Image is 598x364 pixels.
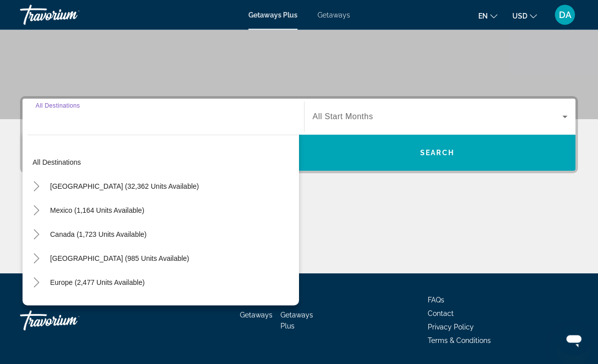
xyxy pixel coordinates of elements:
span: Europe (2,477 units available) [50,279,145,287]
span: Mexico (1,164 units available) [50,207,144,215]
button: [GEOGRAPHIC_DATA] (985 units available) [45,250,194,268]
button: Toggle Europe (2,477 units available) [28,274,45,292]
button: Change currency [512,9,537,23]
button: User Menu [552,5,578,26]
span: Canada (1,723 units available) [50,231,147,239]
span: [GEOGRAPHIC_DATA] (985 units available) [50,255,189,263]
span: USD [512,12,527,20]
a: Contact [428,310,454,318]
button: Toggle Caribbean & Atlantic Islands (985 units available) [28,250,45,268]
a: Getaways Plus [280,311,313,330]
button: Mexico (1,164 units available) [45,202,149,220]
iframe: Кнопка запуска окна обмена сообщениями [558,324,590,356]
button: Canada (1,723 units available) [45,226,152,244]
a: Travorium [20,306,120,336]
button: Toggle Mexico (1,164 units available) [28,202,45,220]
button: Europe (2,477 units available) [45,274,150,292]
a: Getaways [240,311,272,319]
button: Search [299,135,575,171]
a: Getaways Plus [248,11,297,19]
a: Travorium [20,2,120,28]
button: [GEOGRAPHIC_DATA] (197 units available) [45,298,194,316]
span: [GEOGRAPHIC_DATA] (32,362 units available) [50,183,199,191]
button: [GEOGRAPHIC_DATA] (32,362 units available) [45,178,204,196]
button: Toggle United States (32,362 units available) [28,178,45,196]
button: Toggle Canada (1,723 units available) [28,226,45,244]
button: All destinations [28,154,299,172]
a: Getaways [318,11,350,19]
span: en [478,12,488,20]
span: All destinations [33,159,81,167]
button: Toggle Australia (197 units available) [28,298,45,316]
span: All Destinations [36,103,80,109]
a: Privacy Policy [428,323,474,331]
a: Terms & Conditions [428,337,491,345]
div: Search widget [23,99,575,171]
span: All Start Months [313,113,373,121]
button: Change language [478,9,497,23]
span: DA [559,10,571,20]
a: FAQs [428,296,444,304]
span: Search [420,149,454,157]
